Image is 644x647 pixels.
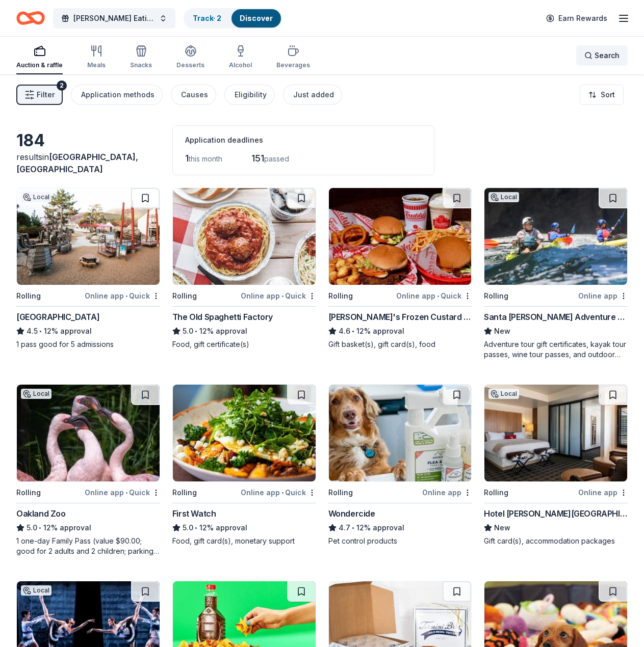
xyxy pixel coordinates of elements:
[172,487,197,499] div: Rolling
[240,14,273,22] a: Discover
[229,61,252,69] div: Alcohol
[27,522,37,534] span: 5.0
[484,311,628,323] div: Santa [PERSON_NAME] Adventure Company
[396,289,472,302] div: Online app Quick
[21,389,51,399] div: Local
[37,89,55,101] span: Filter
[484,487,508,499] div: Rolling
[281,292,284,300] span: •
[494,522,510,534] span: New
[16,536,160,556] div: 1 one-day Family Pass (value $90.00; good for 2 adults and 2 children; parking is included)
[27,325,38,337] span: 4.5
[241,289,316,302] div: Online app Quick
[576,45,628,66] button: Search
[251,153,264,164] span: 151
[352,524,354,532] span: •
[173,188,316,285] img: Image for The Old Spaghetti Factory
[16,522,160,534] div: 12% approval
[176,41,204,74] button: Desserts
[276,61,310,69] div: Beverages
[329,188,472,285] img: Image for Freddy's Frozen Custard & Steakburgers
[172,187,316,349] a: Image for The Old Spaghetti FactoryRollingOnline app•QuickThe Old Spaghetti Factory5.0•12% approv...
[16,61,63,69] div: Auction & raffle
[328,311,472,323] div: [PERSON_NAME]'s Frozen Custard & Steakburgers
[264,154,289,163] span: passed
[328,522,472,534] div: 12% approval
[71,85,163,105] button: Application methods
[171,85,216,105] button: Causes
[16,85,63,105] button: Filter2
[193,14,221,22] a: Track· 2
[328,507,375,520] div: Wondercide
[39,524,41,532] span: •
[125,292,127,300] span: •
[293,89,334,101] div: Just added
[81,89,154,101] div: Application methods
[224,85,275,105] button: Eligibility
[16,130,160,151] div: 184
[484,188,627,285] img: Image for Santa Barbara Adventure Company
[328,487,353,499] div: Rolling
[488,389,519,399] div: Local
[595,49,620,62] span: Search
[185,153,189,164] span: 1
[16,507,66,520] div: Oakland Zoo
[173,385,316,481] img: Image for First Watch
[85,289,160,302] div: Online app Quick
[484,339,628,360] div: Adventure tour gift certificates, kayak tour passes, wine tour passes, and outdoor experience vou...
[494,325,510,337] span: New
[172,290,197,302] div: Rolling
[176,61,204,69] div: Desserts
[16,339,160,349] div: 1 pass good for 5 admissions
[328,325,472,337] div: 12% approval
[183,325,193,337] span: 5.0
[235,89,267,101] div: Eligibility
[339,325,350,337] span: 4.6
[172,311,273,323] div: The Old Spaghetti Factory
[339,522,350,534] span: 4.7
[39,327,42,335] span: •
[484,384,628,546] a: Image for Hotel Valencia Santana RowLocalRollingOnline appHotel [PERSON_NAME][GEOGRAPHIC_DATA]New...
[352,327,354,335] span: •
[328,339,472,349] div: Gift basket(s), gift card(s), food
[183,522,193,534] span: 5.0
[172,339,316,349] div: Food, gift certificate(s)
[16,311,99,323] div: [GEOGRAPHIC_DATA]
[57,80,67,91] div: 2
[185,134,422,146] div: Application deadlines
[484,507,628,520] div: Hotel [PERSON_NAME][GEOGRAPHIC_DATA]
[540,9,613,28] a: Earn Rewards
[172,536,316,546] div: Food, gift card(s), monetary support
[87,41,106,74] button: Meals
[21,192,51,202] div: Local
[329,385,472,481] img: Image for Wondercide
[73,12,155,24] span: [PERSON_NAME] Eating Contest 30
[21,585,51,596] div: Local
[16,325,160,337] div: 12% approval
[53,8,175,29] button: [PERSON_NAME] Eating Contest 30
[17,188,160,285] img: Image for Bay Area Discovery Museum
[422,486,472,499] div: Online app
[189,154,222,163] span: this month
[172,325,316,337] div: 12% approval
[328,290,353,302] div: Rolling
[181,89,208,101] div: Causes
[130,41,152,74] button: Snacks
[283,85,342,105] button: Just added
[328,187,472,349] a: Image for Freddy's Frozen Custard & SteakburgersRollingOnline app•Quick[PERSON_NAME]'s Frozen Cus...
[601,89,615,101] span: Sort
[16,187,160,349] a: Image for Bay Area Discovery MuseumLocalRollingOnline app•Quick[GEOGRAPHIC_DATA]4.5•12% approval1...
[195,327,197,335] span: •
[16,152,138,174] span: [GEOGRAPHIC_DATA], [GEOGRAPHIC_DATA]
[16,290,41,302] div: Rolling
[16,487,41,499] div: Rolling
[484,187,628,360] a: Image for Santa Barbara Adventure CompanyLocalRollingOnline appSanta [PERSON_NAME] Adventure Comp...
[328,384,472,546] a: Image for WondercideRollingOnline appWondercide4.7•12% approvalPet control products
[16,6,45,30] a: Home
[172,522,316,534] div: 12% approval
[328,536,472,546] div: Pet control products
[16,41,63,74] button: Auction & raffle
[87,61,106,69] div: Meals
[437,292,439,300] span: •
[172,507,216,520] div: First Watch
